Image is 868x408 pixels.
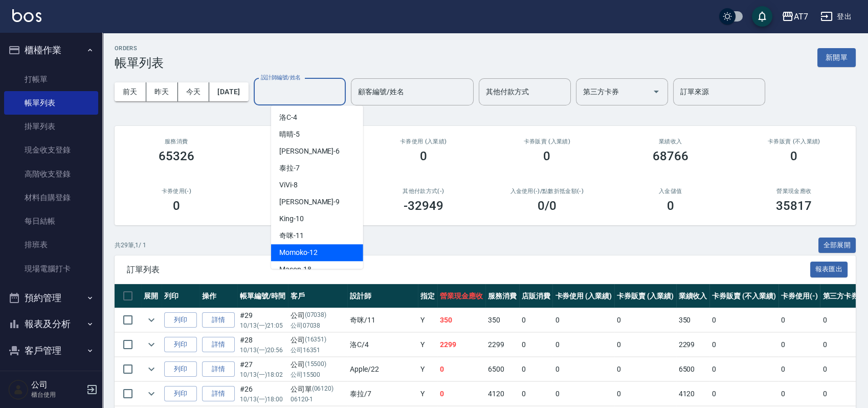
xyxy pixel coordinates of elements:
p: 公司16351 [291,346,345,355]
span: Momoko -12 [279,247,318,258]
h2: 營業現金應收 [745,188,844,195]
td: 泰拉 /7 [347,382,418,406]
td: 4120 [676,382,710,406]
p: 櫃台使用 [31,390,83,399]
td: 0 [778,308,820,332]
h3: 帳單列表 [115,56,164,70]
p: 10/13 (一) 20:56 [240,346,285,355]
button: AT7 [777,6,812,27]
td: 0 [709,357,778,381]
a: 每日結帳 [4,209,98,233]
td: 0 [552,382,614,406]
button: 預約管理 [4,285,98,311]
td: 2299 [676,333,710,357]
th: 卡券使用 (入業績) [552,284,614,308]
td: 0 [778,382,820,406]
td: 0 [709,308,778,332]
p: 公司07038 [291,321,345,330]
button: 新開單 [817,48,856,67]
td: 0 [709,382,778,406]
p: 10/13 (一) 18:00 [240,395,285,404]
td: 0 [614,357,676,381]
button: Open [648,83,664,100]
td: 350 [676,308,710,332]
p: 10/13 (一) 18:02 [240,370,285,379]
td: 0 [519,357,553,381]
button: 前天 [115,82,146,101]
button: expand row [144,337,159,352]
a: 新開單 [817,52,856,62]
a: 排班表 [4,233,98,256]
td: Y [418,308,437,332]
p: (07038) [305,310,327,321]
th: 營業現金應收 [437,284,485,308]
th: 設計師 [347,284,418,308]
img: Logo [12,9,41,22]
th: 指定 [418,284,437,308]
th: 卡券使用(-) [778,284,820,308]
div: 公司 [291,335,345,346]
p: (15500) [305,359,327,370]
span: [PERSON_NAME] -9 [279,197,340,207]
td: 0 [552,308,614,332]
td: 0 [437,382,485,406]
h2: 卡券販賣 (不入業績) [745,138,844,145]
h2: 入金儲值 [621,188,720,195]
button: 列印 [164,361,197,377]
div: 公司 [291,359,345,370]
td: 0 [519,308,553,332]
a: 掛單列表 [4,115,98,138]
th: 展開 [141,284,162,308]
p: 06120-1 [291,395,345,404]
th: 服務消費 [485,284,519,308]
h3: 0 [173,199,180,213]
h3: -32949 [404,199,443,213]
div: 公司單 [291,384,345,395]
th: 卡券販賣 (入業績) [614,284,676,308]
a: 高階收支登錄 [4,162,98,186]
td: 0 [519,333,553,357]
a: 詳情 [202,337,235,353]
img: Person [8,379,29,400]
td: 0 [778,333,820,357]
td: Y [418,333,437,357]
h3: 65326 [159,149,194,163]
td: 350 [437,308,485,332]
button: save [752,6,772,27]
th: 業績收入 [676,284,710,308]
span: [PERSON_NAME] -6 [279,146,340,157]
td: 0 [614,308,676,332]
button: [DATE] [209,82,248,101]
a: 現金收支登錄 [4,138,98,162]
th: 店販消費 [519,284,553,308]
h3: 0 [543,149,550,163]
span: 訂單列表 [127,265,810,275]
h3: 0 [667,199,674,213]
span: 晴晴 -5 [279,129,300,140]
button: expand row [144,386,159,401]
a: 詳情 [202,386,235,402]
h3: 服務消費 [127,138,226,145]
th: 操作 [199,284,237,308]
button: 登出 [816,7,856,26]
td: 0 [778,357,820,381]
span: 洛C -4 [279,112,297,123]
td: #27 [237,357,288,381]
th: 卡券販賣 (不入業績) [709,284,778,308]
button: 報表匯出 [810,262,848,277]
a: 帳單列表 [4,91,98,115]
span: 泰拉 -7 [279,163,300,174]
td: 0 [614,333,676,357]
td: 0 [437,357,485,381]
th: 列印 [162,284,199,308]
span: King -10 [279,213,304,224]
p: (06120) [312,384,334,395]
label: 設計師編號/姓名 [261,74,301,81]
h3: 35817 [776,199,812,213]
td: 洛C /4 [347,333,418,357]
p: 公司15500 [291,370,345,379]
td: 奇咪 /11 [347,308,418,332]
td: #29 [237,308,288,332]
p: 共 29 筆, 1 / 1 [115,241,146,250]
button: expand row [144,312,159,328]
